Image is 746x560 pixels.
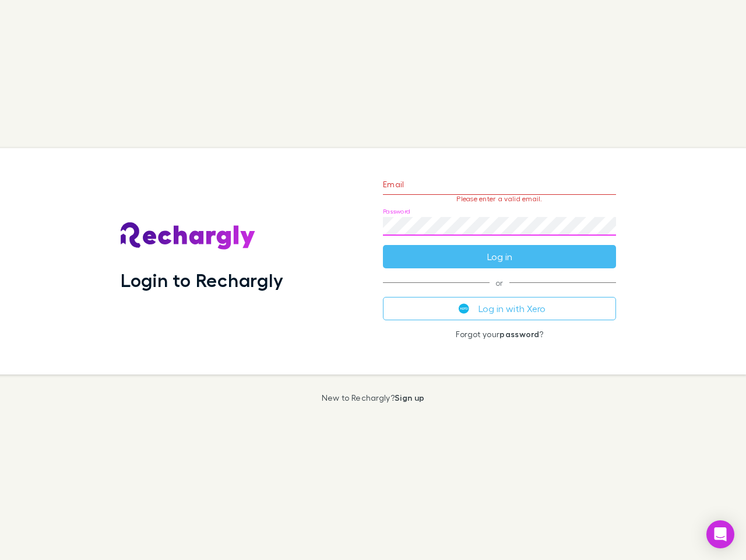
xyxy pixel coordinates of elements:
[322,393,425,402] p: New to Rechargly?
[121,222,256,250] img: Rechargly's Logo
[383,330,616,339] p: Forgot your ?
[383,195,616,203] p: Please enter a valid email.
[499,329,539,339] a: password
[383,245,616,268] button: Log in
[383,297,616,320] button: Log in with Xero
[383,282,616,283] span: or
[395,393,424,402] a: Sign up
[121,269,283,291] h1: Login to Rechargly
[706,520,734,548] div: Open Intercom Messenger
[459,303,469,314] img: Xero's logo
[383,207,410,216] label: Password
